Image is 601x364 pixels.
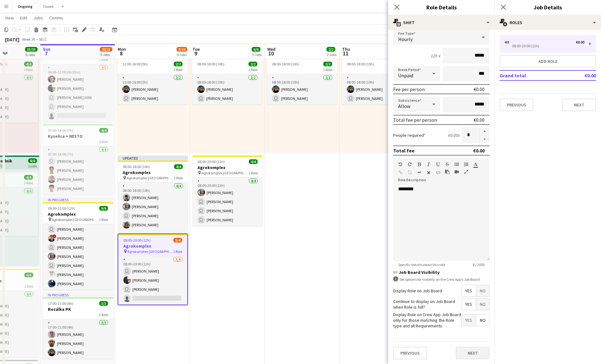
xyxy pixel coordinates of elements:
span: 4/4 [174,164,183,169]
div: Fee per person [393,86,425,92]
button: Previous [393,347,427,359]
span: Wed [267,46,275,52]
button: HTML Code [436,170,440,175]
app-card-role: 4/407:00-14:00 (7h) [PERSON_NAME][PERSON_NAME][PERSON_NAME][PERSON_NAME] [43,146,113,195]
app-card-role: 2/208:00-18:00 (10h)[PERSON_NAME] [PERSON_NAME] [192,74,262,105]
span: 20/21 [100,47,112,52]
span: Mon [118,46,126,52]
button: Previous [500,99,533,111]
div: 08:00-20:00 (12h)3/4Agrokomplex Agrokomplex [GEOGRAPHIC_DATA]1 Role3/408:00-20:00 (12h) [PERSON_N... [118,233,188,305]
app-card-role: 4/504:45-11:00 (6h15m)[PERSON_NAME][PERSON_NAME] [PERSON_NAME] 2006 [PERSON_NAME] [43,64,113,122]
span: Unpaid [398,72,413,79]
app-job-card: Updated08:00-18:00 (10h)4/4Agrokomplex Agrokomplex [GEOGRAPHIC_DATA]1 Role4/408:00-18:00 (10h)[PE... [118,156,188,231]
div: €0.00 [474,86,485,92]
span: 17:00-21:00 (4h) [48,301,73,306]
app-job-card: 08:00-20:00 (12h)4/4Agrokomplex Agrokomplex [GEOGRAPHIC_DATA]1 Role4/408:00-20:00 (12h)[PERSON_NA... [193,156,263,226]
span: 11 [341,50,350,57]
span: 4/4 [24,62,33,66]
div: Total fee per person [393,117,437,123]
app-job-card: In progress09:00-21:00 (12h)9/9Agrokomplex Agrokomplex [GEOGRAPHIC_DATA]1 Role9/909:00-21:00 (12h... [43,197,113,290]
span: 1 Role [99,57,108,62]
span: Sun [43,46,50,52]
app-card-role: 3/408:00-20:00 (12h) [PERSON_NAME][PERSON_NAME] [PERSON_NAME] [118,256,187,305]
span: 1 Role [174,176,183,180]
a: Edit [18,14,30,22]
div: 5 Jobs [100,52,112,57]
div: €0.00 [473,147,485,154]
app-card-role: 2/211:00-16:00 (5h)[PERSON_NAME] [PERSON_NAME] [117,74,187,105]
button: Paste as plain text [445,169,449,174]
button: Unordered List [455,162,459,167]
div: 12h x [430,53,440,59]
app-job-card: 08:00-18:00 (10h)2/21 Role2/208:00-18:00 (10h)[PERSON_NAME] [PERSON_NAME] [342,59,412,105]
span: 08:00-20:00 (12h) [198,159,225,164]
span: 8 [117,50,126,57]
span: 2/2 [249,62,257,66]
app-job-card: 04:45-11:00 (6h15m)4/5Škoda Vienna1 Role4/504:45-11:00 (6h15m)[PERSON_NAME][PERSON_NAME] [PERSON_... [43,42,113,122]
button: Next [562,99,596,111]
app-card-role: 4/408:00-20:00 (12h)[PERSON_NAME] [PERSON_NAME] [PERSON_NAME] [PERSON_NAME] [193,177,263,226]
span: 1 Role [173,249,182,254]
label: Display Role on Job Board [393,288,442,294]
div: 08:00-20:00 (12h) [505,44,584,48]
app-job-card: 08:00-18:00 (10h)2/21 Role2/208:00-18:00 (10h)[PERSON_NAME] [PERSON_NAME] [192,59,262,105]
span: Agrokomplex [GEOGRAPHIC_DATA] [52,217,99,222]
h3: Agrokomplex [118,170,188,175]
div: 07:00-14:00 (7h)4/4Kyselica + NESTO1 Role4/407:00-14:00 (7h) [PERSON_NAME][PERSON_NAME][PERSON_NA... [43,124,113,195]
div: 2 jobs [28,163,37,168]
span: ! [53,234,56,238]
button: Undo [398,162,403,167]
td: Grand total [500,70,566,80]
button: Underline [436,162,440,167]
span: 08:00-18:00 (10h) [272,62,299,66]
span: 9 [192,50,200,57]
span: 8 / 2000 [468,262,490,267]
span: Tue [193,46,200,52]
span: Jobs [33,15,43,21]
span: 3/3 [99,301,108,306]
span: Agrokomplex [GEOGRAPHIC_DATA] [202,171,249,175]
button: Increase [480,127,490,136]
span: 4/4 [24,175,33,180]
span: 6/6 [252,47,260,52]
app-job-card: 11:00-16:00 (5h)2/21 Role2/211:00-16:00 (5h)[PERSON_NAME] [PERSON_NAME] [117,59,187,105]
span: 11:00-16:00 (5h) [122,62,148,66]
span: Thu [342,46,350,52]
span: 1 Role [173,67,182,72]
button: Bold [417,162,421,167]
span: 4/4 [249,159,258,164]
label: Display Role on Crew App Job Board only for those matching the Role type and all Requirements [393,312,461,329]
span: 1 Role [323,67,332,72]
div: €0.00 [576,40,584,44]
app-card-role: 2/208:00-18:00 (10h)[PERSON_NAME] [PERSON_NAME] [267,74,337,105]
div: In progress [43,197,113,202]
span: No [476,285,489,296]
div: 4 x [505,40,512,44]
div: Total fee [393,147,414,154]
div: Shift [388,15,495,30]
app-card-role: 9/909:00-21:00 (12h) [PERSON_NAME][PERSON_NAME] [PERSON_NAME]![PERSON_NAME] [PERSON_NAME][PERSON_... [43,196,113,290]
span: No [476,299,489,310]
div: 08:00-18:00 (10h)2/21 Role2/208:00-18:00 (10h)[PERSON_NAME] [PERSON_NAME] [267,59,337,105]
span: Agrokomplex [GEOGRAPHIC_DATA] [127,249,173,254]
a: View [3,14,16,22]
span: 2/2 [323,62,332,66]
button: Horizontal Line [417,170,421,175]
span: 4/4 [99,128,108,133]
div: €0.00 x [448,132,460,138]
h3: Role Details [388,3,495,11]
span: 9/9 [99,206,108,211]
button: Add role [500,55,596,68]
div: In progress17:00-21:00 (4h)3/3Rozálka PK1 Role3/317:00-21:00 (4h)[PERSON_NAME][PERSON_NAME][PERSO... [43,292,113,359]
div: In progress [43,292,113,297]
button: Insert video [455,169,459,174]
span: 8/8 [28,158,37,163]
span: 08:00-20:00 (12h) [123,238,151,243]
a: Comms [47,14,66,22]
span: 07:00-14:00 (7h) [48,128,73,133]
